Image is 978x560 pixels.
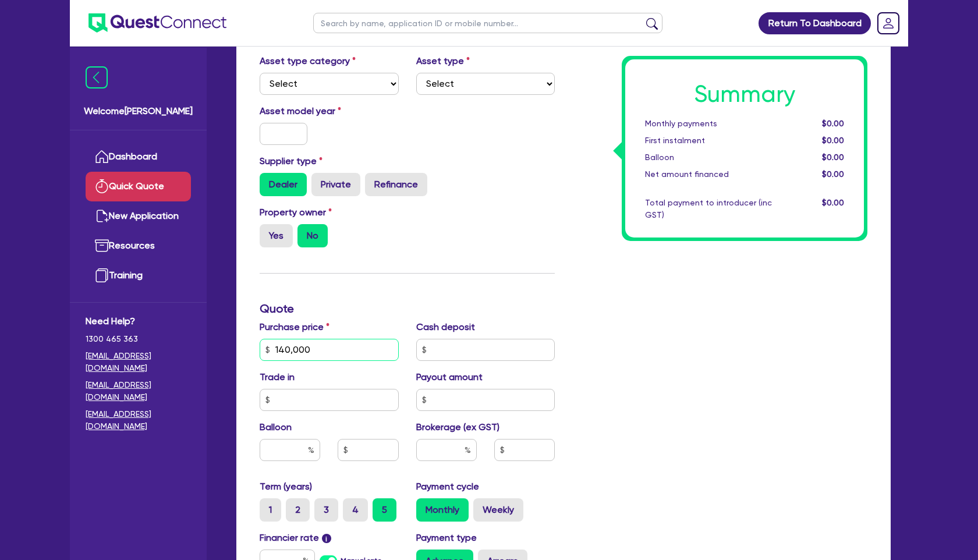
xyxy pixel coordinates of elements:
[416,480,479,494] label: Payment cycle
[416,320,475,334] label: Cash deposit
[822,136,844,145] span: $0.00
[86,66,108,88] img: icon-menu-close
[260,205,332,219] label: Property owner
[251,104,408,118] label: Asset model year
[822,119,844,128] span: $0.00
[645,80,844,108] h1: Summary
[260,370,295,384] label: Trade in
[260,498,281,522] label: 1
[473,498,523,522] label: Weekly
[260,224,293,247] label: Yes
[636,118,781,130] div: Monthly payments
[260,531,331,545] label: Financier rate
[84,104,193,118] span: Welcome [PERSON_NAME]
[311,173,360,196] label: Private
[373,498,396,522] label: 5
[416,498,469,522] label: Monthly
[636,134,781,147] div: First instalment
[260,320,329,334] label: Purchase price
[636,168,781,180] div: Net amount financed
[260,173,307,196] label: Dealer
[260,154,323,168] label: Supplier type
[86,201,191,231] a: New Application
[822,153,844,162] span: $0.00
[416,531,477,545] label: Payment type
[286,498,310,522] label: 2
[822,169,844,179] span: $0.00
[365,173,427,196] label: Refinance
[88,13,226,33] img: quest-connect-logo-blue
[416,54,470,68] label: Asset type
[314,498,338,522] label: 3
[86,314,191,328] span: Need Help?
[95,179,109,193] img: quick-quote
[95,268,109,282] img: training
[260,420,292,434] label: Balloon
[313,13,662,33] input: Search by name, application ID or mobile number...
[260,302,555,316] h3: Quote
[636,151,781,164] div: Balloon
[822,198,844,207] span: $0.00
[86,333,191,345] span: 1300 465 363
[416,420,499,434] label: Brokerage (ex GST)
[86,231,191,261] a: Resources
[86,350,191,374] a: [EMAIL_ADDRESS][DOMAIN_NAME]
[297,224,328,247] label: No
[86,142,191,172] a: Dashboard
[260,480,312,494] label: Term (years)
[260,54,356,68] label: Asset type category
[86,408,191,433] a: [EMAIL_ADDRESS][DOMAIN_NAME]
[86,172,191,201] a: Quick Quote
[759,12,871,34] a: Return To Dashboard
[95,239,109,253] img: resources
[322,534,331,543] span: i
[416,370,483,384] label: Payout amount
[636,197,781,221] div: Total payment to introducer (inc GST)
[86,261,191,290] a: Training
[343,498,368,522] label: 4
[873,8,903,38] a: Dropdown toggle
[95,209,109,223] img: new-application
[86,379,191,403] a: [EMAIL_ADDRESS][DOMAIN_NAME]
